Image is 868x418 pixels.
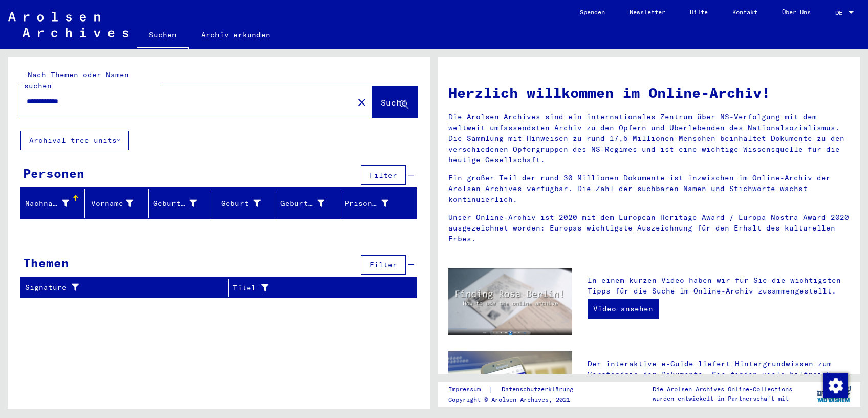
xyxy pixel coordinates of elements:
div: Geburt‏ [216,198,261,209]
div: Geburtsname [153,198,197,209]
span: DE [835,9,847,16]
div: Geburtsname [153,195,212,212]
div: Geburt‏ [216,195,276,212]
div: Geburtsdatum [280,195,340,212]
div: Prisoner # [344,198,388,209]
button: Archival tree units [20,131,129,150]
div: Zustimmung ändern [823,373,848,398]
span: Suche [381,97,406,108]
button: Suche [372,86,417,118]
div: Geburtsdatum [280,198,324,209]
p: In einem kurzen Video haben wir für Sie die wichtigsten Tipps für die Suche im Online-Archiv zusa... [588,275,850,297]
a: Video ansehen [588,299,659,319]
img: yv_logo.png [815,381,853,407]
div: Signature [25,280,228,296]
img: Zustimmung ändern [823,373,848,398]
div: Titel [233,283,392,294]
h1: Herzlich willkommen im Online-Archiv! [448,82,850,103]
mat-header-cell: Nachname [21,189,85,218]
mat-header-cell: Geburt‏ [212,189,276,218]
span: Filter [370,171,397,180]
a: Archiv erkunden [189,23,283,47]
div: Nachname [25,195,84,212]
p: Copyright © Arolsen Archives, 2021 [448,395,585,404]
div: Themen [23,254,69,272]
button: Filter [361,255,406,275]
mat-header-cell: Vorname [85,189,149,218]
div: Titel [233,280,404,296]
button: Clear [352,92,372,112]
a: Suchen [137,23,189,49]
mat-header-cell: Geburtsname [149,189,213,218]
div: Prisoner # [344,195,404,212]
mat-label: Nach Themen oder Namen suchen [24,70,129,90]
p: Unser Online-Archiv ist 2020 mit dem European Heritage Award / Europa Nostra Award 2020 ausgezeic... [448,212,850,244]
button: Filter [361,165,406,185]
a: Datenschutzerklärung [493,384,585,395]
mat-header-cell: Geburtsdatum [276,189,340,218]
span: Filter [370,260,397,269]
p: Der interaktive e-Guide liefert Hintergrundwissen zum Verständnis der Dokumente. Sie finden viele... [588,359,850,402]
img: Arolsen_neg.svg [8,12,128,37]
a: Impressum [448,384,489,395]
div: Vorname [89,198,133,209]
p: wurden entwickelt in Partnerschaft mit [653,394,792,403]
div: Personen [23,164,84,182]
div: Signature [25,282,215,293]
img: video.jpg [448,268,572,335]
div: Vorname [89,195,148,212]
p: Die Arolsen Archives Online-Collections [653,385,792,394]
mat-icon: close [356,96,368,109]
p: Ein großer Teil der rund 30 Millionen Dokumente ist inzwischen im Online-Archiv der Arolsen Archi... [448,173,850,205]
p: Die Arolsen Archives sind ein internationales Zentrum über NS-Verfolgung mit dem weltweit umfasse... [448,112,850,165]
div: | [448,384,585,395]
mat-header-cell: Prisoner # [340,189,416,218]
div: Nachname [25,198,69,209]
